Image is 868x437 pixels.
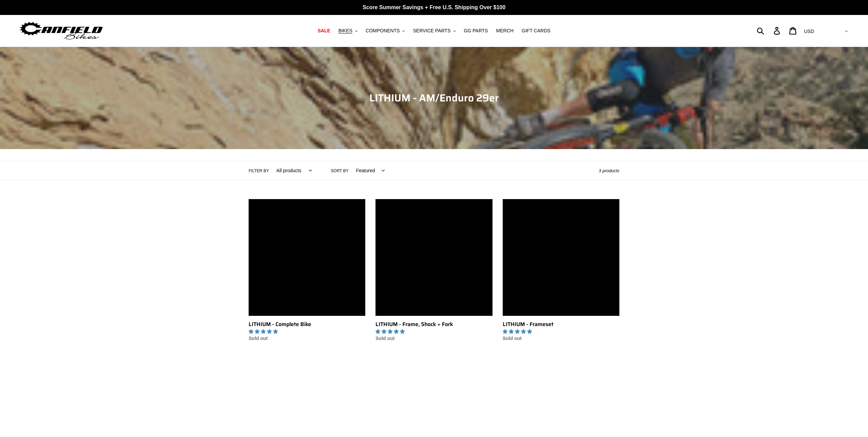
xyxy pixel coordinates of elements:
a: MERCH [493,26,517,35]
button: BIKES [335,26,361,35]
span: GG PARTS [464,28,488,34]
span: SERVICE PARTS [413,28,450,34]
a: SALE [314,26,334,35]
label: Filter by [249,168,269,174]
button: COMPONENTS [362,26,408,35]
span: SALE [318,28,330,34]
img: Canfield Bikes [19,20,104,42]
a: GIFT CARDS [518,26,554,35]
span: GIFT CARDS [522,28,551,34]
span: COMPONENTS [366,28,400,34]
span: MERCH [496,28,514,34]
button: SERVICE PARTS [410,26,459,35]
span: LITHIUM - AM/Enduro 29er [369,90,499,106]
input: Search [761,23,778,38]
a: GG PARTS [461,26,491,35]
span: 3 products [599,168,619,173]
label: Sort by [331,168,349,174]
span: BIKES [338,28,352,34]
